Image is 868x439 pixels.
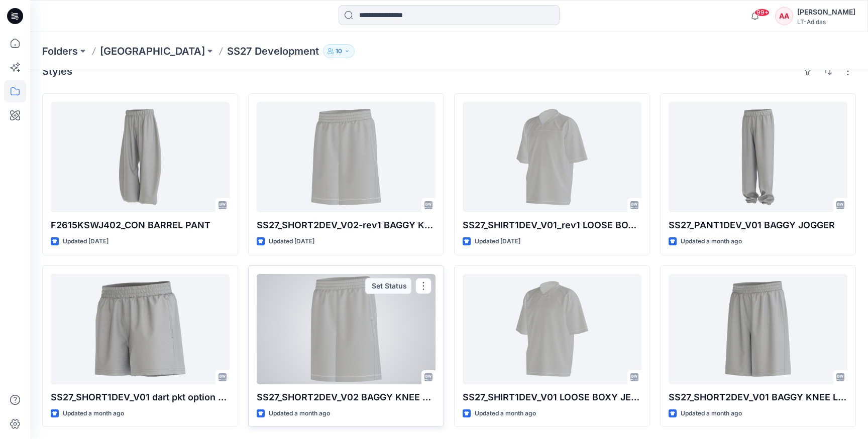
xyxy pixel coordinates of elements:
[257,390,436,404] p: SS27_SHORT2DEV_V02 BAGGY KNEE LENGTH SHORT
[100,44,205,58] a: [GEOGRAPHIC_DATA]
[51,274,230,384] a: SS27_SHORT1DEV_V01 dart pkt option 3.5INSEAM SHORT
[63,408,124,419] p: Updated a month ago
[797,6,855,18] div: [PERSON_NAME]
[336,46,342,57] p: 10
[42,65,72,77] h4: Styles
[681,408,742,419] p: Updated a month ago
[257,102,436,212] a: SS27_SHORT2DEV_V02-rev1 BAGGY KNEE LENGTH SHORT
[669,102,847,212] a: SS27_PANT1DEV_V01 BAGGY JOGGER
[463,274,641,384] a: SS27_SHIRT1DEV_V01 LOOSE BOXY JERSEY
[797,18,855,26] div: LT-Adidas
[63,236,108,247] p: Updated [DATE]
[475,236,520,247] p: Updated [DATE]
[227,44,319,58] p: SS27 Development
[669,218,847,232] p: SS27_PANT1DEV_V01 BAGGY JOGGER
[257,218,436,232] p: SS27_SHORT2DEV_V02-rev1 BAGGY KNEE LENGTH SHORT
[463,102,641,212] a: SS27_SHIRT1DEV_V01_rev1 LOOSE BOXY JERSEY
[257,274,436,384] a: SS27_SHORT2DEV_V02 BAGGY KNEE LENGTH SHORT
[51,102,230,212] a: F2615KSWJ402_CON BARREL PANT
[463,218,641,232] p: SS27_SHIRT1DEV_V01_rev1 LOOSE BOXY JERSEY
[42,44,78,58] a: Folders
[323,44,355,58] button: 10
[669,390,847,404] p: SS27_SHORT2DEV_V01 BAGGY KNEE LENGTH SHORT
[475,408,536,419] p: Updated a month ago
[463,390,641,404] p: SS27_SHIRT1DEV_V01 LOOSE BOXY JERSEY
[754,9,770,17] span: 99+
[681,236,742,247] p: Updated a month ago
[51,218,230,232] p: F2615KSWJ402_CON BARREL PANT
[269,408,330,419] p: Updated a month ago
[269,236,314,247] p: Updated [DATE]
[775,7,793,25] div: AA
[51,390,230,404] p: SS27_SHORT1DEV_V01 dart pkt option 3.5INSEAM SHORT
[669,274,847,384] a: SS27_SHORT2DEV_V01 BAGGY KNEE LENGTH SHORT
